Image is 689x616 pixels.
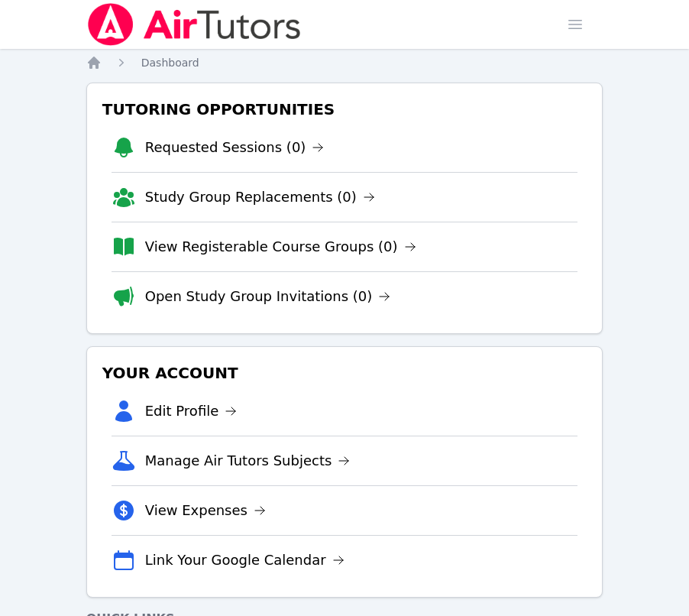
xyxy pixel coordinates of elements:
[145,137,325,158] a: Requested Sessions (0)
[145,236,416,258] a: View Registerable Course Groups (0)
[141,55,199,70] a: Dashboard
[86,3,302,46] img: Air Tutors
[145,186,375,208] a: Study Group Replacements (0)
[145,550,344,571] a: Link Your Google Calendar
[141,57,199,69] span: Dashboard
[145,500,266,521] a: View Expenses
[99,359,590,387] h3: Your Account
[145,400,238,422] a: Edit Profile
[99,96,590,123] h3: Tutoring Opportunities
[145,450,351,472] a: Manage Air Tutors Subjects
[145,286,391,307] a: Open Study Group Invitations (0)
[86,55,603,70] nav: Breadcrumb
